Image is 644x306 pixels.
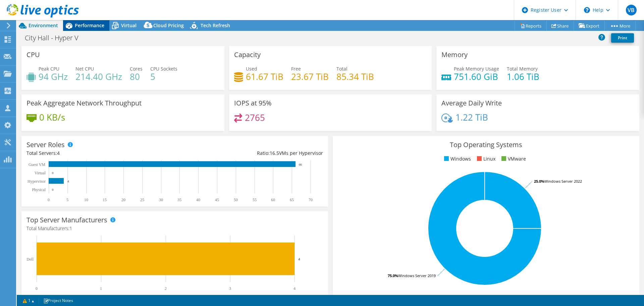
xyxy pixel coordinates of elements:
[454,73,499,80] h4: 751.60 GiB
[507,65,538,72] span: Total Memory
[48,198,50,202] text: 0
[28,179,46,184] text: Hypervisor
[507,73,539,80] h4: 1.06 TiB
[26,149,175,157] div: Total Servers:
[441,99,502,107] h3: Average Daily Write
[270,150,279,156] span: 16.5
[75,65,94,72] span: Net CPU
[39,65,59,72] span: Peak CPU
[574,20,605,31] a: Export
[69,225,72,231] span: 1
[309,198,313,202] text: 70
[475,155,495,163] li: Linux
[299,163,302,166] text: 66
[26,99,142,107] h3: Peak Aggregate Network Throughput
[26,141,65,148] h3: Server Roles
[52,171,54,175] text: 0
[388,273,398,278] tspan: 75.0%
[336,65,347,72] span: Total
[611,33,634,43] a: Print
[35,171,46,175] text: Virtual
[57,150,60,156] span: 4
[584,7,590,13] svg: \n
[454,65,499,72] span: Peak Memory Usage
[84,198,88,202] text: 10
[121,22,137,29] span: Virtual
[626,5,637,15] span: VB
[121,198,125,202] text: 20
[271,198,275,202] text: 60
[177,198,181,202] text: 35
[245,114,265,121] h4: 2765
[544,179,582,184] tspan: Windows Server 2022
[18,296,39,305] a: 1
[75,22,104,29] span: Performance
[546,20,574,31] a: Share
[29,22,58,29] span: Environment
[153,22,184,29] span: Cloud Pricing
[290,198,294,202] text: 65
[500,155,526,163] li: VMware
[22,34,89,42] h1: City Hall - Hyper V
[26,51,40,58] h3: CPU
[246,65,257,72] span: Used
[253,198,257,202] text: 55
[291,73,329,80] h4: 23.67 TiB
[52,188,54,191] text: 0
[75,73,122,80] h4: 214.40 GHz
[26,225,323,232] h4: Total Manufacturers:
[175,149,323,157] div: Ratio: VMs per Hypervisor
[130,73,143,80] h4: 80
[515,20,547,31] a: Reports
[298,257,300,261] text: 4
[604,20,636,31] a: More
[196,198,200,202] text: 40
[100,286,102,291] text: 1
[246,73,283,80] h4: 61.67 TiB
[26,216,107,224] h3: Top Server Manufacturers
[215,198,219,202] text: 45
[39,296,78,305] a: Project Notes
[336,73,374,80] h4: 85.34 TiB
[291,65,301,72] span: Free
[140,198,144,202] text: 25
[442,155,471,163] li: Windows
[32,187,46,192] text: Physical
[150,73,177,80] h4: 5
[39,114,65,121] h4: 0 KB/s
[534,179,544,184] tspan: 25.0%
[293,286,296,291] text: 4
[36,286,38,291] text: 0
[66,198,68,202] text: 5
[103,198,107,202] text: 15
[39,73,68,80] h4: 94 GHz
[229,286,231,291] text: 3
[201,22,230,29] span: Tech Refresh
[441,51,468,58] h3: Memory
[26,257,34,262] text: Dell
[398,273,436,278] tspan: Windows Server 2019
[165,286,167,291] text: 2
[130,65,143,72] span: Cores
[150,65,177,72] span: CPU Sockets
[159,198,163,202] text: 30
[234,99,272,107] h3: IOPS at 95%
[234,198,238,202] text: 50
[338,141,634,148] h3: Top Operating Systems
[455,114,488,121] h4: 1.22 TiB
[29,162,45,167] text: Guest VM
[234,51,261,58] h3: Capacity
[67,180,69,183] text: 4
